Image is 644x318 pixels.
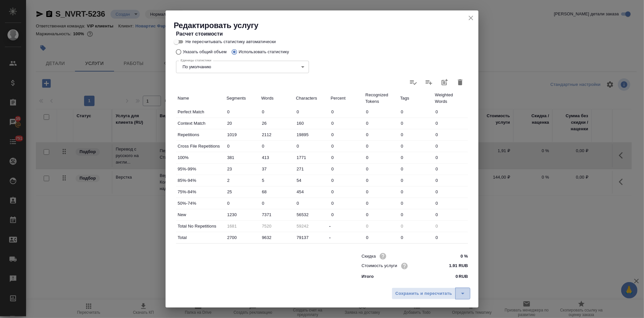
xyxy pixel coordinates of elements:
[181,64,213,70] button: По умолчанию
[260,107,295,117] input: ✎ Введи что-нибудь
[433,130,468,139] input: ✎ Введи что-нибудь
[365,92,397,105] p: Recognized Tokens
[329,107,364,117] input: ✎ Введи что-нибудь
[225,187,260,197] input: ✎ Введи что-нибудь
[174,20,478,31] h2: Редактировать услугу
[260,210,295,219] input: ✎ Введи что-нибудь
[294,164,329,174] input: ✎ Введи что-нибудь
[294,221,329,231] input: Пустое поле
[225,130,260,139] input: ✎ Введи что-нибудь
[399,176,433,185] input: ✎ Введи что-нибудь
[329,210,364,219] input: ✎ Введи что-нибудь
[294,119,329,128] input: ✎ Введи что-нибудь
[178,166,223,172] p: 95%-99%
[227,95,258,102] p: Segments
[178,154,223,161] p: 100%
[178,200,223,207] p: 50%-74%
[364,130,399,139] input: ✎ Введи что-нибудь
[294,130,329,139] input: ✎ Введи что-нибудь
[294,210,329,219] input: ✎ Введи что-нибудь
[364,187,399,197] input: ✎ Введи что-нибудь
[444,251,468,261] input: ✎ Введи что-нибудь
[456,273,458,280] p: 0
[433,221,468,231] input: Пустое поле
[364,199,399,208] input: ✎ Введи что-нибудь
[185,39,276,45] span: Не пересчитывать статистику автоматически
[294,233,329,242] input: ✎ Введи что-нибудь
[399,153,433,162] input: ✎ Введи что-нибудь
[399,210,433,219] input: ✎ Введи что-нибудь
[364,164,399,174] input: ✎ Введи что-нибудь
[433,210,468,219] input: ✎ Введи что-нибудь
[225,153,260,162] input: ✎ Введи что-нибудь
[433,199,468,208] input: ✎ Введи что-нибудь
[178,120,223,127] p: Context Match
[435,92,466,105] p: Weighted Words
[329,130,364,139] input: ✎ Введи что-нибудь
[225,107,260,117] input: ✎ Введи что-нибудь
[433,233,468,242] input: ✎ Введи что-нибудь
[364,210,399,219] input: ✎ Введи что-нибудь
[459,273,468,280] p: RUB
[392,288,456,299] button: Сохранить и пересчитать
[421,74,437,90] label: Слить статистику
[399,199,433,208] input: ✎ Введи что-нибудь
[225,119,260,128] input: ✎ Введи что-нибудь
[433,153,468,162] input: ✎ Введи что-нибудь
[260,199,295,208] input: ✎ Введи что-нибудь
[399,187,433,197] input: ✎ Введи что-нибудь
[437,74,452,90] button: Добавить статистику в работы
[225,210,260,219] input: ✎ Введи что-нибудь
[178,189,223,195] p: 75%-84%
[178,223,223,230] p: Total No Repetitions
[329,222,364,230] div: -
[296,95,328,102] p: Characters
[178,109,223,115] p: Perfect Match
[260,176,295,185] input: ✎ Введи что-нибудь
[176,30,468,38] h4: Расчет стоимости
[294,176,329,185] input: ✎ Введи что-нибудь
[329,153,364,162] input: ✎ Введи что-нибудь
[294,141,329,151] input: ✎ Введи что-нибудь
[433,141,468,151] input: ✎ Введи что-нибудь
[225,233,260,242] input: ✎ Введи что-нибудь
[225,164,260,174] input: ✎ Введи что-нибудь
[260,130,295,139] input: ✎ Введи что-нибудь
[178,234,223,241] p: Total
[329,119,364,128] input: ✎ Введи что-нибудь
[178,177,223,184] p: 85%-94%
[364,233,399,242] input: ✎ Введи что-нибудь
[364,153,399,162] input: ✎ Введи что-нибудь
[178,95,223,102] p: Name
[399,141,433,151] input: ✎ Введи что-нибудь
[364,221,399,231] input: Пустое поле
[331,95,362,102] p: Percent
[361,253,376,260] p: Скидка
[361,273,373,280] p: Итого
[392,288,470,299] div: split button
[433,164,468,174] input: ✎ Введи что-нибудь
[395,290,452,297] span: Сохранить и пересчитать
[399,233,433,242] input: ✎ Введи что-нибудь
[294,153,329,162] input: ✎ Введи что-нибудь
[399,164,433,174] input: ✎ Введи что-нибудь
[433,176,468,185] input: ✎ Введи что-нибудь
[329,199,364,208] input: ✎ Введи что-нибудь
[400,95,432,102] p: Tags
[361,262,397,269] p: Стоимость услуги
[399,221,433,231] input: Пустое поле
[260,221,295,231] input: Пустое поле
[399,107,433,117] input: ✎ Введи что-нибудь
[329,176,364,185] input: ✎ Введи что-нибудь
[260,187,295,197] input: ✎ Введи что-нибудь
[260,141,295,151] input: ✎ Введи что-нибудь
[178,212,223,218] p: New
[444,261,468,271] input: ✎ Введи что-нибудь
[329,234,364,242] div: -
[405,74,421,90] label: Обновить статистику
[294,199,329,208] input: ✎ Введи что-нибудь
[225,141,260,151] input: ✎ Введи что-нибудь
[260,164,295,174] input: ✎ Введи что-нибудь
[433,119,468,128] input: ✎ Введи что-нибудь
[225,221,260,231] input: Пустое поле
